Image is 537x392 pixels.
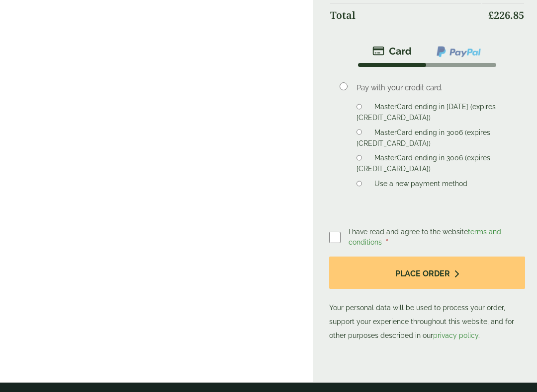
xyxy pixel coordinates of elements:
a: privacy policy [433,332,478,340]
label: MasterCard ending in 3006 (expires [CREDIT_CARD_DATA]) [357,129,490,151]
label: Use a new payment method [370,180,471,191]
abbr: required [386,239,388,247]
th: Total [330,3,481,28]
img: ppcp-gateway.png [436,46,482,59]
button: Place order [329,257,525,289]
p: Pay with your credit card. [357,83,510,94]
img: stripe.png [372,46,412,58]
label: MasterCard ending in [DATE] (expires [CREDIT_CARD_DATA]) [357,103,496,125]
bdi: 226.85 [488,9,524,22]
p: Your personal data will be used to process your order, support your experience throughout this we... [329,257,525,343]
label: MasterCard ending in 3006 (expires [CREDIT_CARD_DATA]) [357,154,490,176]
span: I have read and agree to the website [349,228,501,247]
span: £ [488,9,494,22]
